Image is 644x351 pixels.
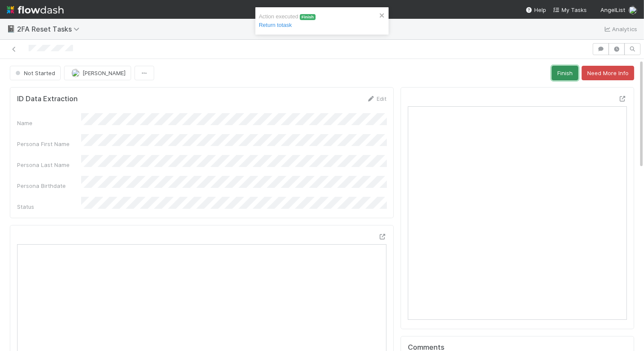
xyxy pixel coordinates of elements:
span: 📓 [7,25,15,32]
span: Finish [300,14,316,20]
span: My Tasks [553,6,587,13]
button: close [379,11,385,19]
div: Status [17,202,81,211]
button: Need More Info [582,66,634,80]
span: AngelList [600,6,625,13]
button: Finish [552,66,578,80]
div: Persona Birthdate [17,181,81,190]
div: Persona First Name [17,140,81,148]
h5: ID Data Extraction [17,95,78,103]
img: avatar_5d51780c-77ad-4a9d-a6ed-b88b2c284079.png [629,6,637,15]
button: [PERSON_NAME] [64,66,131,80]
span: 2FA Reset Tasks [17,25,84,33]
div: Help [526,6,546,14]
img: avatar_5d51780c-77ad-4a9d-a6ed-b88b2c284079.png [71,69,80,77]
div: Persona Last Name [17,161,81,169]
a: Return totask [259,22,292,28]
a: My Tasks [553,6,587,14]
span: [PERSON_NAME] [82,70,126,76]
span: Action executed [259,13,316,28]
div: Name [17,119,81,127]
span: Not Started [14,70,55,76]
a: Analytics [603,24,637,34]
a: Edit [366,95,386,102]
button: Not Started [10,66,61,80]
img: logo-inverted-e16ddd16eac7371096b0.svg [7,3,64,17]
